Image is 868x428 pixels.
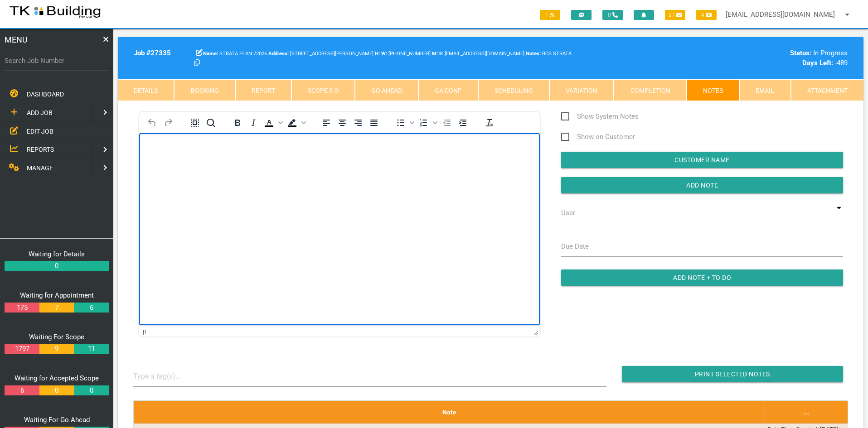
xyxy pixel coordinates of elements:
[262,116,284,129] div: Text color Black
[540,10,560,20] span: 1
[133,366,201,386] input: Type a tag(s)...
[139,133,540,325] iframe: Rich Text Area
[5,56,109,66] label: Search Job Number
[381,51,431,57] span: BCS STRATA
[27,127,53,135] span: EDIT JOB
[622,366,843,382] input: Print Selected Notes
[526,51,541,57] b: Notes:
[174,79,235,101] a: Booking
[534,327,538,335] div: Press the Up and Down arrow keys to resize the editor.
[482,116,497,129] button: Clear formatting
[118,79,174,101] a: Details
[27,164,53,172] span: MANAGE
[478,79,549,101] a: Scheduling
[561,241,589,252] label: Due Date
[5,261,109,271] a: 0
[39,344,74,354] a: 9
[790,49,811,57] b: Status:
[687,79,739,101] a: Notes
[696,10,717,20] span: 4
[268,51,373,57] span: [STREET_ADDRESS][PERSON_NAME]
[230,116,245,129] button: Bold
[5,344,39,354] a: 1797
[24,416,90,424] a: Waiting For Go Ahead
[355,79,418,101] a: Go Ahead
[765,400,848,423] th: ...
[375,51,381,57] span: Home Phone
[802,59,833,67] b: Days Left:
[268,51,289,57] b: Address:
[439,51,443,57] b: E:
[526,51,572,57] span: BCS STRATA
[561,111,639,122] span: Show System Notes
[27,109,53,116] span: ADD JOB
[235,79,291,101] a: Report
[5,385,39,396] a: 6
[319,116,334,129] button: Align left
[739,79,790,101] a: Email
[291,79,354,101] a: Scope 3-0
[27,146,54,153] span: REPORTS
[561,131,635,143] span: Show on Customer
[194,59,200,67] a: Click here copy customer information.
[74,344,108,354] a: 11
[187,116,203,129] button: Select all
[203,51,267,57] span: STRATA PLAN 72026
[455,116,470,129] button: Increase indent
[561,269,843,286] input: Add Note + To Do
[9,5,101,19] img: s3file
[74,303,108,313] a: 6
[418,79,478,101] a: GA Conf
[439,116,455,129] button: Decrease indent
[381,51,387,57] b: W:
[29,333,84,341] a: Waiting For Scope
[439,51,524,57] span: [EMAIL_ADDRESS][DOMAIN_NAME]
[614,79,686,101] a: Completion
[561,152,843,168] input: Customer Name
[246,116,261,129] button: Italic
[29,250,85,258] a: Waiting for Details
[74,385,108,396] a: 0
[39,303,74,313] a: 7
[20,291,94,299] a: Waiting for Appointment
[285,116,307,129] div: Background color Black
[561,177,843,193] input: Add Note
[5,34,28,46] span: MENU
[145,116,160,129] button: Undo
[366,116,382,129] button: Justify
[791,79,863,101] a: Attachment
[602,10,623,20] span: 0
[375,51,380,57] b: H:
[39,385,74,396] a: 0
[350,116,366,129] button: Align right
[549,79,614,101] a: Variation
[15,374,99,382] a: Waiting for Accepted Scope
[665,10,685,20] span: 87
[335,116,350,129] button: Align center
[134,49,171,57] b: Job # 27335
[160,116,176,129] button: Redo
[393,116,416,129] div: Bullet list
[203,51,218,57] b: Name:
[133,400,765,423] th: Note
[203,116,218,129] button: Find and replace
[677,48,848,68] div: In Progress -489
[5,303,39,313] a: 175
[416,116,439,129] div: Numbered list
[27,91,64,98] span: DASHBOARD
[432,51,438,57] b: M:
[143,327,146,335] div: p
